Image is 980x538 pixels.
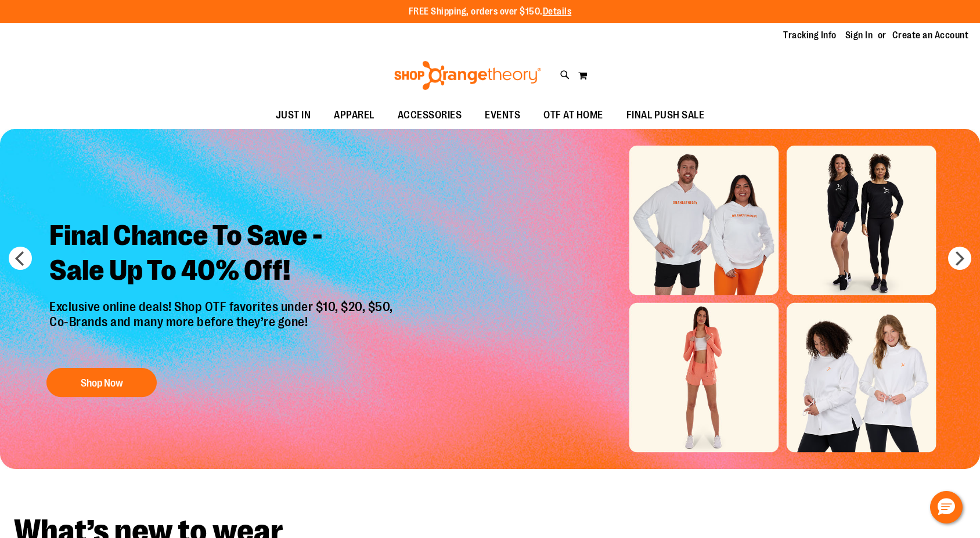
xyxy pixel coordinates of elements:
[532,102,615,129] a: OTF AT HOME
[543,6,572,17] a: Details
[485,102,520,128] span: EVENTS
[626,102,705,128] span: FINAL PUSH SALE
[392,61,543,90] img: Shop Orangetheory
[41,210,405,403] a: Final Chance To Save -Sale Up To 40% Off! Exclusive online deals! Shop OTF favorites under $10, $...
[41,210,405,299] h2: Final Chance To Save - Sale Up To 40% Off!
[46,368,157,397] button: Shop Now
[409,5,572,19] p: FREE Shipping, orders over $150.
[783,29,837,42] a: Tracking Info
[473,102,532,129] a: EVENTS
[845,29,873,42] a: Sign In
[892,29,969,42] a: Create an Account
[398,102,462,128] span: ACCESSORIES
[543,102,603,128] span: OTF AT HOME
[948,247,971,270] button: next
[322,102,386,129] a: APPAREL
[41,299,405,356] p: Exclusive online deals! Shop OTF favorites under $10, $20, $50, Co-Brands and many more before th...
[9,247,32,270] button: prev
[276,102,311,128] span: JUST IN
[930,491,963,523] button: Hello, have a question? Let’s chat.
[386,102,474,129] a: ACCESSORIES
[615,102,716,129] a: FINAL PUSH SALE
[264,102,323,129] a: JUST IN
[334,102,374,128] span: APPAREL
